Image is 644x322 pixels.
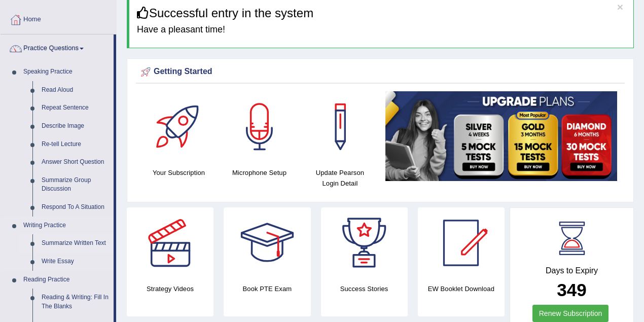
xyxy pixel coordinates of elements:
[557,280,586,300] b: 349
[305,167,375,189] h4: Update Pearson Login Detail
[137,7,626,20] h3: Successful entry in the system
[37,153,114,171] a: Answer Short Question
[37,135,114,154] a: Re-tell Lecture
[144,167,214,178] h4: Your Subscription
[127,283,213,294] h4: Strategy Videos
[37,289,114,315] a: Reading & Writing: Fill In The Blanks
[37,171,114,198] a: Summarize Group Discussion
[37,198,114,217] a: Respond To A Situation
[532,305,609,322] a: Renew Subscription
[138,64,622,80] div: Getting Started
[19,271,114,289] a: Reading Practice
[224,167,295,178] h4: Microphone Setup
[37,99,114,117] a: Repeat Sentence
[321,283,408,294] h4: Success Stories
[19,217,114,235] a: Writing Practice
[224,283,310,294] h4: Book PTE Exam
[37,234,114,253] a: Summarize Written Text
[418,283,505,294] h4: EW Booklet Download
[37,117,114,135] a: Describe Image
[1,34,114,60] a: Practice Questions
[617,2,623,12] button: ×
[1,6,116,31] a: Home
[521,266,622,275] h4: Days to Expiry
[137,25,626,35] h4: Have a pleasant time!
[385,91,617,181] img: small5.jpg
[19,63,114,81] a: Speaking Practice
[37,81,114,99] a: Read Aloud
[37,253,114,271] a: Write Essay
